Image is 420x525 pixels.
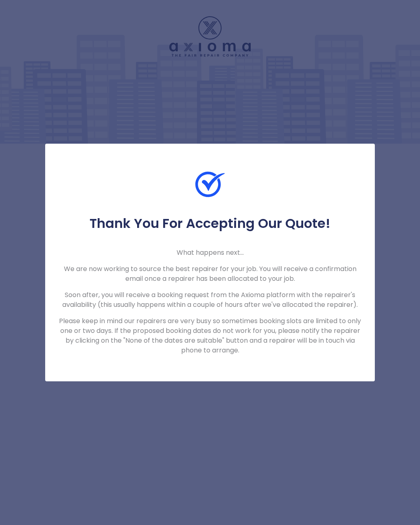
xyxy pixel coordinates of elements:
[58,290,362,310] p: Soon after, you will receive a booking request from the Axioma platform with the repairer's avail...
[58,264,362,284] p: We are now working to source the best repairer for your job. You will receive a confirmation emai...
[195,170,225,199] img: Check
[58,316,362,355] p: Please keep in mind our repairers are very busy so sometimes booking slots are limited to only on...
[58,248,362,258] p: What happens next...
[58,215,362,232] h5: Thank You For Accepting Our Quote!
